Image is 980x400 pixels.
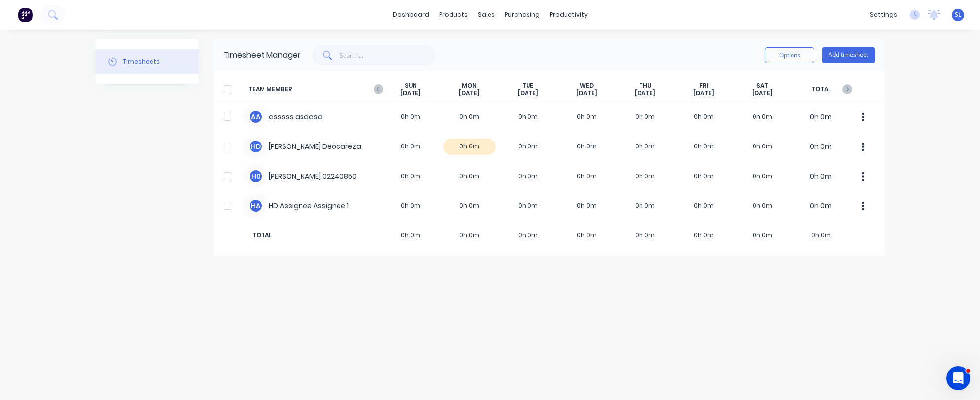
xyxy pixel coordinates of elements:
[545,7,593,22] div: productivity
[792,82,850,97] span: TOTAL
[123,57,160,66] div: Timesheets
[434,7,473,22] div: products
[499,231,558,240] span: 0h 0m
[699,82,709,90] span: FRI
[248,231,381,240] span: TOTAL
[462,82,477,90] span: MON
[576,89,597,97] span: [DATE]
[95,49,199,74] button: Timesheets
[639,82,651,90] span: THU
[440,231,499,240] span: 0h 0m
[459,89,480,97] span: [DATE]
[388,7,434,22] a: dashboard
[765,47,814,63] button: Options
[946,366,970,390] iframe: Intercom live chat
[400,89,421,97] span: [DATE]
[518,89,538,97] span: [DATE]
[616,231,675,240] span: 0h 0m
[756,82,768,90] span: SAT
[752,89,773,97] span: [DATE]
[473,7,500,22] div: sales
[224,49,301,61] div: Timesheet Manager
[18,7,33,22] img: Factory
[822,47,875,63] button: Add timesheet
[792,231,850,240] span: 0h 0m
[693,89,714,97] span: [DATE]
[733,231,792,240] span: 0h 0m
[955,10,962,19] span: SL
[248,82,381,97] span: TEAM MEMBER
[500,7,545,22] div: purchasing
[340,45,436,65] input: Search...
[580,82,594,90] span: WED
[865,7,902,22] div: settings
[557,231,616,240] span: 0h 0m
[675,231,733,240] span: 0h 0m
[381,231,440,240] span: 0h 0m
[635,89,655,97] span: [DATE]
[405,82,417,90] span: SUN
[522,82,533,90] span: TUE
